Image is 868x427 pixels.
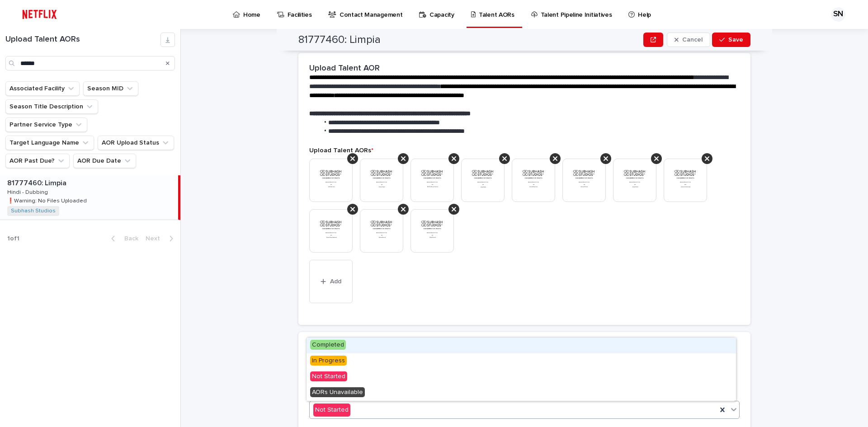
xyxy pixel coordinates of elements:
button: Partner Service Type [5,117,87,132]
button: Season Title Description [5,99,98,114]
span: AORs Unavailable [310,387,365,397]
a: Subhash Studios [11,208,56,214]
p: 81777460: Limpia [7,177,68,188]
span: Completed [310,340,346,350]
button: Cancel [667,33,710,47]
span: Back [119,235,138,242]
button: Next [142,235,180,243]
button: AOR Upload Status [98,136,174,150]
div: Completed [307,338,736,353]
input: Search [5,56,175,70]
h1: Upload Talent AORs [5,35,160,45]
h2: 81777460: Limpia [298,33,381,47]
button: Target Language Name [5,136,94,150]
button: Add [309,260,353,303]
span: Cancel [682,37,703,43]
span: Add [330,278,341,285]
div: SN [831,7,845,22]
img: ifQbXi3ZQGMSEF7WDB7W [18,5,61,23]
button: AOR Past Due? [5,154,70,168]
span: In Progress [310,356,347,366]
span: Save [728,37,743,43]
div: Not Started [307,369,736,385]
div: AORs Unavailable [307,385,736,401]
span: Upload Talent AORs [309,147,373,154]
h2: Upload Talent AOR [309,64,380,74]
p: ❗️Warning: No Files Uploaded [7,196,89,204]
button: Back [104,235,142,243]
button: Save [712,33,750,47]
span: Not Started [310,371,347,381]
button: AOR Due Date [73,154,136,168]
p: Hindi - Dubbing [7,188,50,196]
div: In Progress [307,353,736,369]
button: Associated Facility [5,81,80,96]
div: Not Started [313,404,350,417]
span: Next [146,235,165,242]
button: Season MID [83,81,138,96]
